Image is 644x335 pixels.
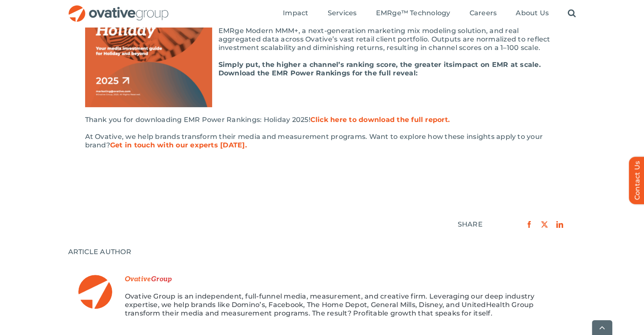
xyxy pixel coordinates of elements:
[151,275,172,283] span: Last Name
[218,61,541,77] b: impact on EMR at scale. Download the EMR Power Rankings for the full reveal:
[522,219,537,230] a: Facebook
[85,116,559,150] div: Thank you for downloading EMR Power Rankings: Holiday 2025! At Ovative, we help brands transform ...
[328,9,357,17] span: Services
[125,275,151,283] span: First Name
[376,9,450,17] span: EMRge™ Technology
[516,9,549,17] span: About Us
[516,9,549,18] a: About Us
[283,9,308,17] span: Impact
[85,18,559,52] p: Ovative’s EMR Power Rankings are not theoretical calculations. They are brought to life using EMR...
[470,9,497,17] span: Careers
[218,61,453,69] b: Simply put, the higher a channel’s ranking score, the greater its
[283,9,308,18] a: Impact
[470,9,497,18] a: Careers
[568,9,576,18] a: Search
[458,220,483,229] div: SHARE
[552,219,567,230] a: LinkedIn
[68,248,576,256] div: ARTICLE AUTHOR
[68,4,169,12] a: OG_Full_horizontal_RGB
[537,219,552,230] a: X
[376,9,450,18] a: EMRge™ Technology
[328,9,357,18] a: Services
[125,292,566,318] p: Ovative Group is an independent, full-funnel media, measurement, and creative firm. Leveraging ou...
[110,141,247,149] a: Get in touch with our experts [DATE].
[310,116,450,124] a: Click here to download the full report.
